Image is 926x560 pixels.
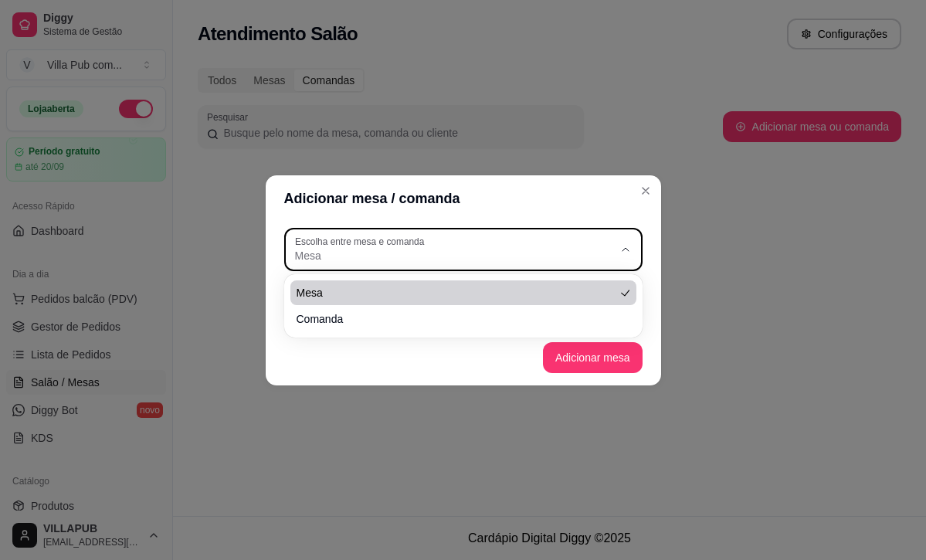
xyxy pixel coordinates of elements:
[297,285,615,300] span: Mesa
[633,178,658,203] button: Close
[297,311,615,327] span: Comanda
[295,248,613,263] span: Mesa
[295,235,429,248] label: Escolha entre mesa e comanda
[543,342,643,373] button: Adicionar mesa
[266,175,661,222] header: Adicionar mesa / comanda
